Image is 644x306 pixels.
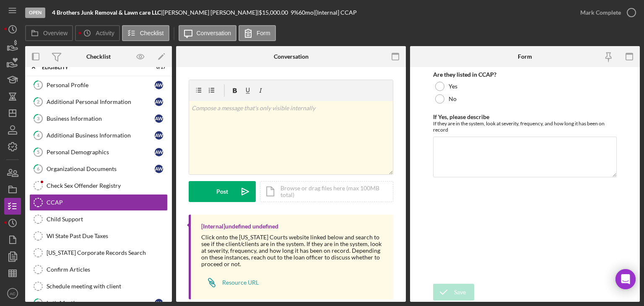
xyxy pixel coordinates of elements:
[449,96,457,102] label: No
[155,98,163,106] div: A W
[47,166,155,172] div: Organizational Documents
[47,115,155,122] div: Business Information
[29,93,168,110] a: 2Additional Personal InformationAW
[29,194,168,211] a: CCAP
[572,4,640,21] button: Mark Complete
[454,284,466,301] div: Save
[239,25,276,41] button: Form
[433,284,474,301] button: Save
[47,182,167,189] div: Check Sex Offender Registry
[449,83,457,90] label: Yes
[37,116,39,121] tspan: 3
[155,165,163,173] div: A W
[10,291,15,296] text: AC
[155,114,163,123] div: A W
[299,9,314,16] div: 60 mo
[29,177,168,194] a: Check Sex Offender Registry
[197,30,231,36] label: Conversation
[179,25,237,41] button: Conversation
[43,30,68,36] label: Overview
[274,53,309,60] div: Conversation
[29,110,168,127] a: 3Business InformationAW
[433,71,617,78] div: Are they listed in CCAP?
[37,82,39,88] tspan: 1
[29,261,168,278] a: Confirm Articles
[189,181,256,202] button: Post
[615,269,636,289] div: Open Intercom Messenger
[29,127,168,144] a: 4Additional Business InformationAW
[47,132,155,139] div: Additional Business Information
[4,285,21,302] button: AC
[201,223,278,230] div: [Internal] undefined undefined
[201,234,385,267] div: Click onto the [US_STATE] Courts website linked below and search to see if the client/clients are...
[222,279,259,286] div: Resource URL
[47,199,167,206] div: CCAP
[29,144,168,161] a: 5Personal DemographicsAW
[155,148,163,156] div: A W
[37,132,40,138] tspan: 4
[37,99,39,104] tspan: 2
[37,149,39,155] tspan: 5
[433,120,617,133] div: If they are in the system, look at severity, frequency, and how long it has been on record
[216,181,228,202] div: Post
[37,300,40,306] tspan: 7
[29,278,168,295] a: Schedule meeting with client
[52,9,161,16] b: 4 Brothers Junk Removal & Lawn care LLC
[291,9,299,16] div: 9 %
[47,233,167,239] div: WI State Past Due Taxes
[29,244,168,261] a: [US_STATE] Corporate Records Search
[580,4,621,21] div: Mark Complete
[47,216,167,223] div: Child Support
[86,53,111,60] div: Checklist
[155,131,163,140] div: A W
[37,166,40,171] tspan: 6
[75,25,119,41] button: Activity
[433,113,489,120] label: If Yes, please describe
[25,8,45,18] div: Open
[96,30,114,36] label: Activity
[257,30,270,36] label: Form
[52,9,163,16] div: |
[29,77,168,93] a: 1Personal ProfileAW
[29,161,168,177] a: 6Organizational DocumentsAW
[140,30,164,36] label: Checklist
[29,211,168,228] a: Child Support
[47,99,155,105] div: Additional Personal Information
[122,25,169,41] button: Checklist
[201,274,259,291] a: Resource URL
[151,65,166,70] div: 0 / 17
[47,149,155,156] div: Personal Demographics
[47,82,155,88] div: Personal Profile
[47,283,167,290] div: Schedule meeting with client
[163,9,259,16] div: [PERSON_NAME] [PERSON_NAME] |
[25,25,73,41] button: Overview
[314,9,357,16] div: | [Internal] CCAP
[155,81,163,89] div: A W
[29,228,168,244] a: WI State Past Due Taxes
[259,9,291,16] div: $15,000.00
[518,53,532,60] div: Form
[47,249,167,256] div: [US_STATE] Corporate Records Search
[47,266,167,273] div: Confirm Articles
[42,65,145,70] div: Eligiblity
